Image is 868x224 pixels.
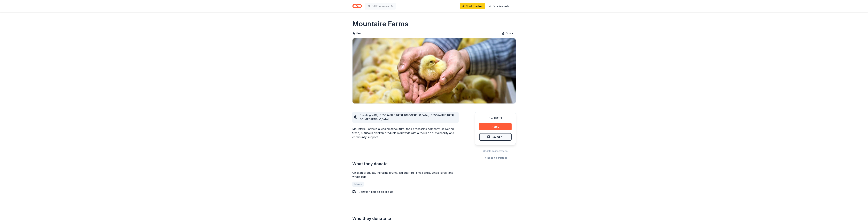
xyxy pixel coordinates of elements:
span: Saved [492,135,500,139]
button: Saved [479,133,512,141]
div: Mountaire Farms is a leading agricultural food processing company, delivering fresh, nutritious c... [352,127,459,139]
span: New [356,31,361,35]
span: Share [506,31,513,35]
h2: What they donate [352,161,459,167]
div: Donation can be picked up [358,190,393,194]
button: Apply [479,123,512,130]
h2: Who they donate to [352,216,459,221]
div: Chicken products, including drums, leg quarters, small birds, whole birds, and whole legs [352,171,459,179]
a: Start free trial [460,3,485,9]
a: Meals [352,182,364,187]
span: Donating in DE; [GEOGRAPHIC_DATA]; [GEOGRAPHIC_DATA]; [GEOGRAPHIC_DATA]; SC; [GEOGRAPHIC_DATA] [360,114,455,121]
button: Share [499,30,516,37]
a: Earn Rewards [487,3,511,9]
h1: Mountaire Farms [352,19,408,29]
a: Home [352,2,362,10]
img: Image for Mountaire Farms [353,38,516,103]
div: Due [DATE] [479,116,512,120]
button: Report a mistake [483,156,507,160]
button: Fall Fundraiser [365,3,396,10]
span: Fall Fundraiser [371,4,389,8]
div: Updated 4 months ago [475,149,516,153]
